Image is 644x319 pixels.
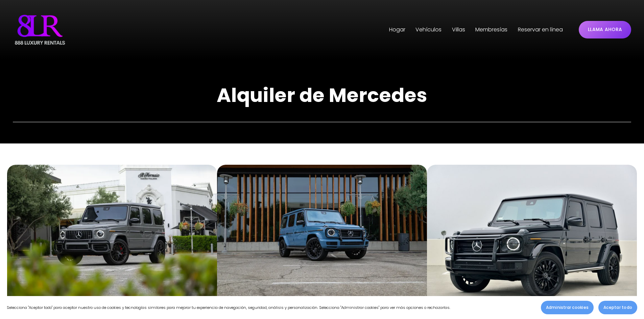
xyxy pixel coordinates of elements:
font: Alquiler de Mercedes [217,82,427,109]
button: Aceptar todo [598,301,637,314]
font: Vehículos [415,26,442,33]
font: LLAMA AHORA [588,26,622,33]
font: Hogar [389,26,405,33]
a: menú desplegable de carpetas [452,24,465,35]
font: Membresías [475,26,507,33]
font: Aceptar todo [603,304,632,310]
font: Administrar cookies [546,304,589,310]
a: Hogar [389,24,405,35]
a: LLAMA AHORA [579,21,631,38]
font: Reservar en línea [518,26,563,33]
img: Alquiler de coches y casas de lujo para cada ocasión [13,13,67,47]
a: menú desplegable de carpetas [415,24,442,35]
font: Selecciona "Aceptar todo" para aceptar nuestro uso de cookies y tecnologías similares para mejora... [7,305,450,310]
button: Administrar cookies [541,301,594,314]
a: Reservar en línea [518,24,563,35]
a: Membresías [475,24,507,35]
font: Villas [452,26,465,33]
